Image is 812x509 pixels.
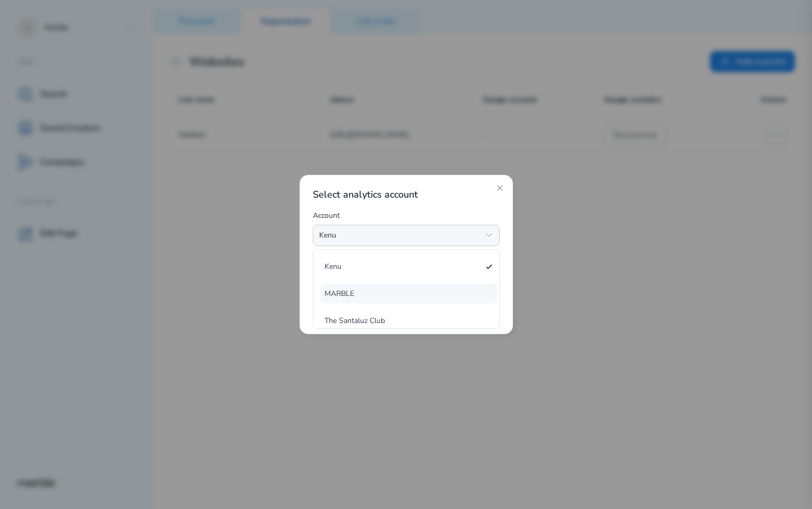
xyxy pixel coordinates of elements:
div: Kenu [319,231,480,241]
span: Kenu [324,260,480,273]
button: The Santaluz Club [320,311,498,330]
span: The Santaluz Club [324,315,480,327]
button: Kenu [320,257,498,276]
div: Account [313,209,500,225]
h2: Select analytics account [313,188,500,201]
span: MARBLE [324,287,480,300]
button: MARBLE [320,284,498,303]
button: Kenu [313,225,500,246]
